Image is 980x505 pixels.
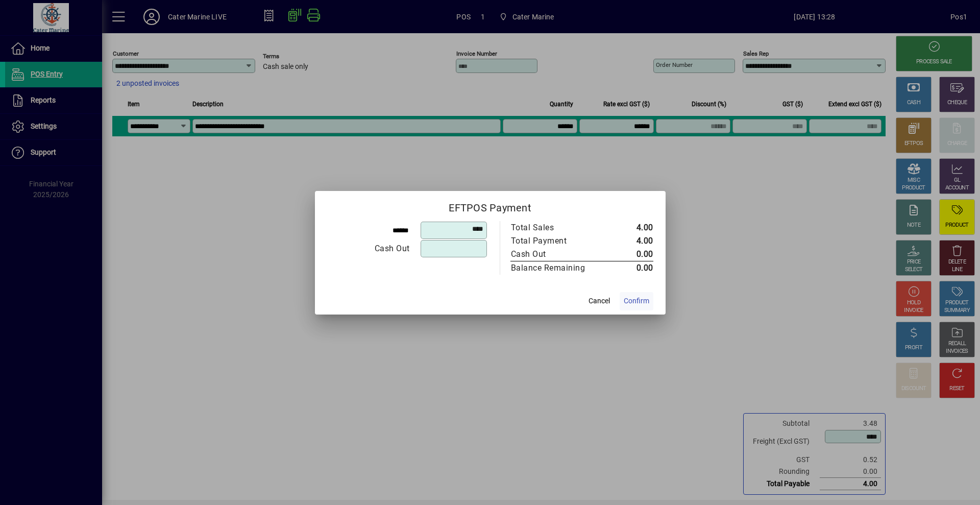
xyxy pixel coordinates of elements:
td: 4.00 [607,221,653,234]
td: Total Payment [510,234,607,248]
td: Total Sales [510,221,607,234]
span: Confirm [624,296,649,306]
div: Cash Out [511,248,597,260]
div: Cash Out [328,243,410,255]
button: Cancel [583,292,616,310]
div: Balance Remaining [511,262,597,274]
td: 4.00 [607,234,653,248]
td: 0.00 [607,248,653,261]
h2: EFTPOS Payment [315,191,666,221]
td: 0.00 [607,261,653,275]
button: Confirm [620,292,653,310]
span: Cancel [589,296,610,306]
